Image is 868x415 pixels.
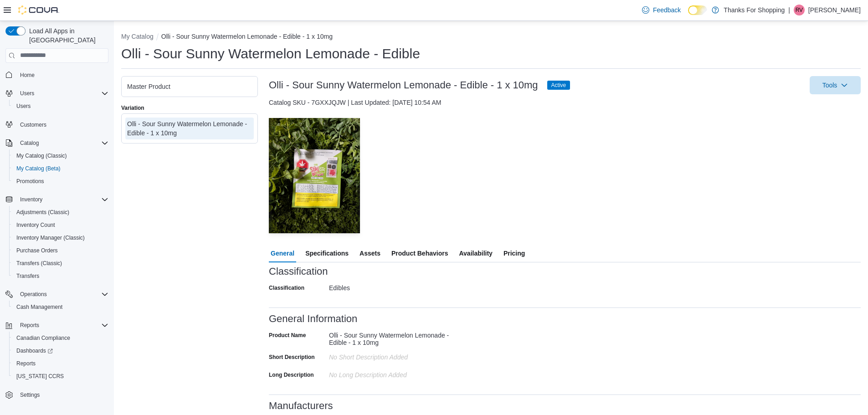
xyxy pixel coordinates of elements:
[121,33,154,40] button: My Catalog
[2,137,112,149] button: Catalog
[13,207,108,218] span: Adjustments (Classic)
[13,258,108,269] span: Transfers (Classic)
[2,288,112,301] button: Operations
[16,303,62,311] span: Cash Management
[16,373,64,380] span: [US_STATE] CCRS
[822,81,837,90] span: Tools
[9,332,112,344] button: Canadian Compliance
[305,244,349,262] span: Specifications
[269,266,328,277] h3: Classification
[9,344,112,357] a: Dashboards
[9,244,112,257] button: Purchase Orders
[16,138,108,149] span: Catalog
[9,100,112,113] button: Users
[271,244,294,262] span: General
[9,162,112,175] button: My Catalog (Beta)
[16,234,85,241] span: Inventory Manager (Classic)
[9,149,112,162] button: My Catalog (Classic)
[16,334,70,342] span: Canadian Compliance
[503,244,525,262] span: Pricing
[16,289,51,300] button: Operations
[13,220,108,231] span: Inventory Count
[13,163,64,174] a: My Catalog (Beta)
[16,138,42,149] button: Catalog
[13,302,108,313] span: Cash Management
[121,45,420,63] h1: Olli - Sour Sunny Watermelon Lemonade - Edible
[16,152,67,159] span: My Catalog (Classic)
[26,26,108,45] span: Load All Apps in [GEOGRAPHIC_DATA]
[653,5,681,15] span: Feedback
[13,345,108,356] span: Dashboards
[16,178,44,185] span: Promotions
[9,301,112,313] button: Cash Management
[16,389,43,400] a: Settings
[16,389,108,400] span: Settings
[9,219,112,231] button: Inventory Count
[13,207,73,218] a: Adjustments (Classic)
[20,391,40,399] span: Settings
[688,5,707,15] input: Dark Mode
[2,118,112,131] button: Customers
[269,354,315,361] label: Short Description
[329,281,451,292] div: Edibles
[13,101,34,112] a: Users
[13,176,108,187] span: Promotions
[13,358,108,369] span: Reports
[9,270,112,282] button: Transfers
[20,196,42,203] span: Inventory
[360,244,380,262] span: Assets
[16,209,69,216] span: Adjustments (Classic)
[329,328,451,346] div: Olli - Sour Sunny Watermelon Lemonade - Edible - 1 x 10mg
[788,5,790,15] p: |
[13,220,59,231] a: Inventory Count
[547,81,570,90] span: Active
[2,388,112,401] button: Settings
[16,272,39,280] span: Transfers
[13,150,71,161] a: My Catalog (Classic)
[13,176,48,187] a: Promotions
[127,82,252,91] div: Master Product
[16,194,108,205] span: Inventory
[9,231,112,244] button: Inventory Manager (Classic)
[16,88,38,99] button: Users
[551,81,566,89] span: Active
[16,320,108,331] span: Reports
[269,118,360,233] img: Image for Olli - Sour Sunny Watermelon Lemonade - Edible - 1 x 10mg
[9,257,112,270] button: Transfers (Classic)
[16,194,46,205] button: Inventory
[16,260,62,267] span: Transfers (Classic)
[13,333,108,343] span: Canadian Compliance
[796,5,803,15] span: RV
[269,98,861,107] div: Catalog SKU - 7GXXJQJW | Last Updated: [DATE] 10:54 AM
[13,271,43,282] a: Transfers
[16,360,36,367] span: Reports
[13,358,39,369] a: Reports
[9,206,112,219] button: Adjustments (Classic)
[13,302,66,313] a: Cash Management
[16,119,50,130] a: Customers
[459,244,492,262] span: Availability
[13,232,108,243] span: Inventory Manager (Classic)
[808,5,861,15] p: [PERSON_NAME]
[16,165,61,172] span: My Catalog (Beta)
[329,368,451,379] div: No Long Description added
[16,347,53,354] span: Dashboards
[391,244,448,262] span: Product Behaviors
[2,319,112,332] button: Reports
[20,139,39,147] span: Catalog
[269,284,304,292] label: Classification
[16,102,31,110] span: Users
[2,68,112,82] button: Home
[13,371,67,382] a: [US_STATE] CCRS
[16,69,108,81] span: Home
[269,80,538,91] h3: Olli - Sour Sunny Watermelon Lemonade - Edible - 1 x 10mg
[121,32,861,43] nav: An example of EuiBreadcrumbs
[13,371,108,382] span: Washington CCRS
[329,350,451,361] div: No Short Description added
[16,119,108,130] span: Customers
[269,313,357,324] h3: General Information
[20,90,34,97] span: Users
[13,245,108,256] span: Purchase Orders
[13,245,62,256] a: Purchase Orders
